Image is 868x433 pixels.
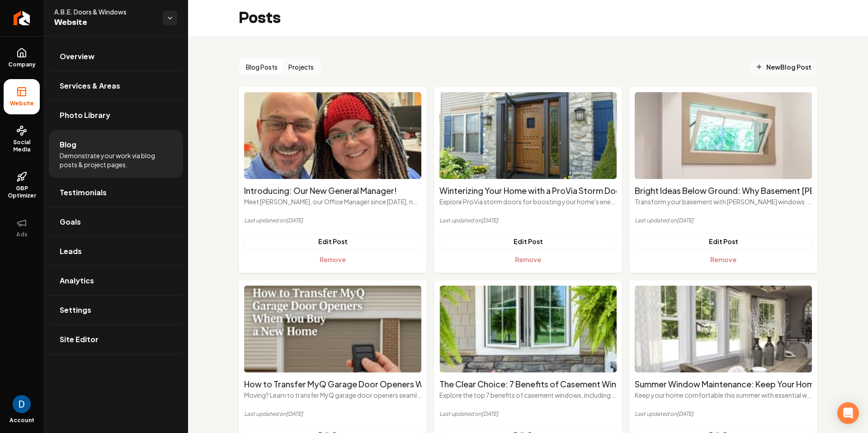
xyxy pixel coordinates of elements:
p: Last updated on [DATE] [439,410,617,418]
a: Settings [49,296,183,325]
img: Winterizing Your Home with a ProVia Storm Door: A Smart Seasonal Upgrade's featured image [439,92,617,179]
img: How to Transfer MyQ Garage Door Openers When You Buy a New Home's featured image [244,286,421,372]
span: Testimonials [60,187,107,198]
img: The Clear Choice: 7 Benefits of Casement Windows for Modern Homes's featured image [439,286,617,372]
span: Goals [60,216,81,227]
span: Website [6,100,38,107]
span: Company [5,61,39,68]
button: Projects [283,60,319,74]
span: GBP Optimizer [4,185,40,199]
a: Leads [49,237,183,266]
span: Photo Library [60,110,110,121]
p: Moving? Learn to transfer MyQ garage door openers seamlessly, erase outdated connections, and set... [244,391,421,400]
img: Rebolt Logo [14,11,30,25]
h2: Introducing: Our New General Manager! [244,184,421,197]
button: Ads [4,210,40,245]
p: Transform your basement with [PERSON_NAME] windows. Enjoy better ventilation, natural light, and ... [635,197,812,206]
span: Settings [60,305,91,315]
p: Last updated on [DATE] [635,410,812,418]
span: New Blog Post [755,62,811,72]
span: Ads [13,231,31,238]
div: Open Intercom Messenger [837,402,859,424]
a: NewBlog Post [750,59,817,75]
p: Last updated on [DATE] [244,410,421,418]
span: Demonstrate your work via blog posts & project pages. [60,151,172,169]
span: Blog [60,139,76,150]
span: Leads [60,246,82,257]
p: Keep your home comfortable this summer with essential window maintenance tips. Clean, inspect, an... [635,391,812,400]
img: Bright Ideas Below Ground: Why Basement Hopper Windows Are a Smart Choice's featured image [635,92,812,179]
button: Open user button [13,395,31,413]
p: Explore the top 7 benefits of casement windows, including superior ventilation, unobstructed view... [439,391,617,400]
p: Meet [PERSON_NAME], our Office Manager since [DATE], now taking over as General Manager! [244,197,421,206]
a: Services & Areas [49,71,183,100]
img: David Rice [13,395,31,413]
a: Overview [49,42,183,71]
span: Services & Areas [60,80,120,91]
a: Photo Library [49,101,183,130]
img: Summer Window Maintenance: Keep Your Home Cool, Bright, and Efficient's featured image [635,286,812,372]
a: Social Media [4,118,40,160]
span: Site Editor [60,334,99,345]
span: Overview [60,51,94,62]
h2: Winterizing Your Home with a ProVia Storm Door: A Smart Seasonal Upgrade [439,184,617,197]
a: Goals [49,207,183,236]
p: Last updated on [DATE] [635,217,812,224]
p: Explore ProVia storm doors for boosting your home's energy efficiency and curb appeal. Durable an... [439,197,617,206]
a: Company [4,40,40,75]
span: Account [9,417,34,424]
a: Testimonials [49,178,183,207]
a: Site Editor [49,325,183,354]
span: A.B.E. Doors & Windows [54,7,156,16]
button: Blog Posts [241,60,283,74]
p: Last updated on [DATE] [439,217,617,224]
a: Analytics [49,266,183,295]
h2: The Clear Choice: 7 Benefits of Casement Windows for Modern Homes [439,378,617,391]
span: Website [54,16,156,29]
a: Edit Post [244,233,421,249]
span: Analytics [60,275,94,286]
button: Remove [439,251,617,268]
a: Edit Post [439,233,617,249]
h2: Bright Ideas Below Ground: Why Basement [PERSON_NAME] Windows Are a Smart Choice [635,184,812,197]
h2: Posts [239,9,281,27]
p: Last updated on [DATE] [244,217,421,224]
button: Remove [635,251,812,268]
button: Remove [244,251,421,268]
a: GBP Optimizer [4,164,40,207]
img: Introducing: Our New General Manager!'s featured image [244,92,421,179]
span: Social Media [4,139,40,153]
a: Edit Post [635,233,812,249]
h2: Summer Window Maintenance: Keep Your Home Cool, Bright, and Efficient [635,378,812,391]
h2: How to Transfer MyQ Garage Door Openers When You Buy a New Home [244,378,421,391]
